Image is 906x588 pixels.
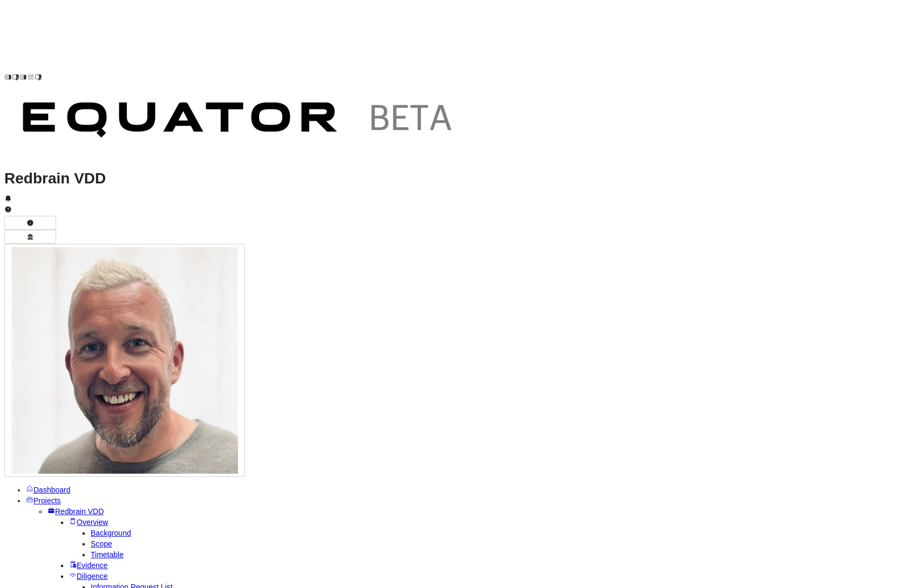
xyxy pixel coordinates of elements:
[69,518,108,527] a: Overview
[91,529,131,537] a: Background
[33,486,71,494] span: Dashboard
[26,496,61,505] a: Projects
[26,486,71,494] a: Dashboard
[91,550,124,559] a: Timetable
[47,507,104,516] a: Redbrain VDD
[55,507,104,516] span: Redbrain VDD
[4,173,902,184] h1: Redbrain VDD
[77,561,108,570] span: Evidence
[42,4,512,81] img: Customer Logo
[33,496,61,505] span: Projects
[11,247,238,474] img: Profile Icon
[77,518,108,527] span: Overview
[77,572,108,580] span: Diligence
[69,561,108,570] a: Evidence
[4,84,474,160] img: Customer Logo
[91,539,112,548] a: Scope
[69,572,108,580] a: Diligence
